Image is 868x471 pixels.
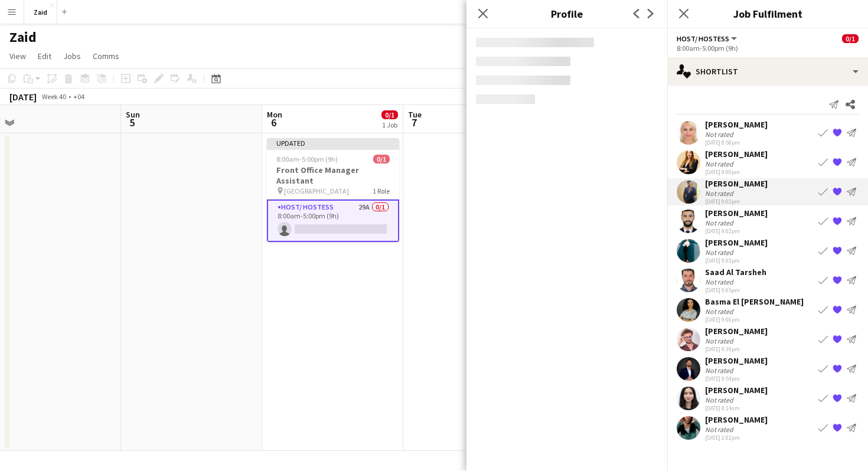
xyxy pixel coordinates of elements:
[705,189,736,198] div: Not rated
[705,385,768,395] div: [PERSON_NAME]
[705,366,736,375] div: Not rated
[466,6,667,21] h3: Profile
[267,165,399,186] h3: Front Office Manager Assistant
[705,434,768,441] div: [DATE] 2:02pm
[705,425,736,434] div: Not rated
[38,51,51,61] span: Edit
[124,116,140,129] span: 5
[705,218,736,227] div: Not rated
[24,1,57,24] button: Zaid
[267,138,399,148] div: Updated
[33,48,56,64] a: Edit
[705,208,768,218] div: [PERSON_NAME]
[705,355,768,366] div: [PERSON_NAME]
[705,404,768,412] div: [DATE] 8:14am
[705,414,768,425] div: [PERSON_NAME]
[677,34,739,43] button: Host/ Hostess
[39,92,68,101] span: Week 40
[265,116,282,129] span: 6
[406,116,422,129] span: 7
[58,48,86,64] a: Jobs
[842,34,859,43] span: 0/1
[267,199,399,242] app-card-role: Host/ Hostess29A0/18:00am-5:00pm (9h)
[705,248,736,257] div: Not rated
[276,155,338,163] span: 8:00am-5:00pm (9h)
[705,168,768,176] div: [DATE] 9:00pm
[381,110,398,119] span: 0/1
[705,316,804,323] div: [DATE] 9:06pm
[705,198,768,205] div: [DATE] 9:02pm
[705,237,768,248] div: [PERSON_NAME]
[73,92,84,101] div: +04
[667,57,868,86] div: Shortlist
[5,48,31,64] a: View
[705,159,736,168] div: Not rated
[63,51,81,61] span: Jobs
[382,120,397,129] div: 1 Job
[705,345,768,353] div: [DATE] 9:39pm
[705,326,768,336] div: [PERSON_NAME]
[705,119,768,130] div: [PERSON_NAME]
[126,109,140,120] span: Sun
[705,139,768,146] div: [DATE] 8:58pm
[9,28,37,46] h1: Zaid
[705,227,768,235] div: [DATE] 9:02pm
[667,6,868,21] h3: Job Fulfilment
[705,149,768,159] div: [PERSON_NAME]
[267,138,399,242] app-job-card: Updated8:00am-5:00pm (9h)0/1Front Office Manager Assistant [GEOGRAPHIC_DATA]1 RoleHost/ Hostess29...
[705,286,766,294] div: [DATE] 9:05pm
[93,51,119,61] span: Comms
[705,178,768,189] div: [PERSON_NAME]
[705,277,736,286] div: Not rated
[705,267,766,277] div: Saad Al Tarsheh
[88,48,124,64] a: Comms
[677,34,729,43] span: Host/ Hostess
[705,395,736,404] div: Not rated
[267,109,282,120] span: Mon
[705,257,768,264] div: [DATE] 9:03pm
[408,109,422,120] span: Tue
[705,336,736,345] div: Not rated
[373,155,390,163] span: 0/1
[284,187,349,195] span: [GEOGRAPHIC_DATA]
[705,375,768,382] div: [DATE] 9:54pm
[9,91,37,103] div: [DATE]
[677,44,859,53] div: 8:00am-5:00pm (9h)
[705,307,736,316] div: Not rated
[705,130,736,139] div: Not rated
[705,296,804,307] div: Basma El [PERSON_NAME]
[9,51,26,61] span: View
[373,187,390,195] span: 1 Role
